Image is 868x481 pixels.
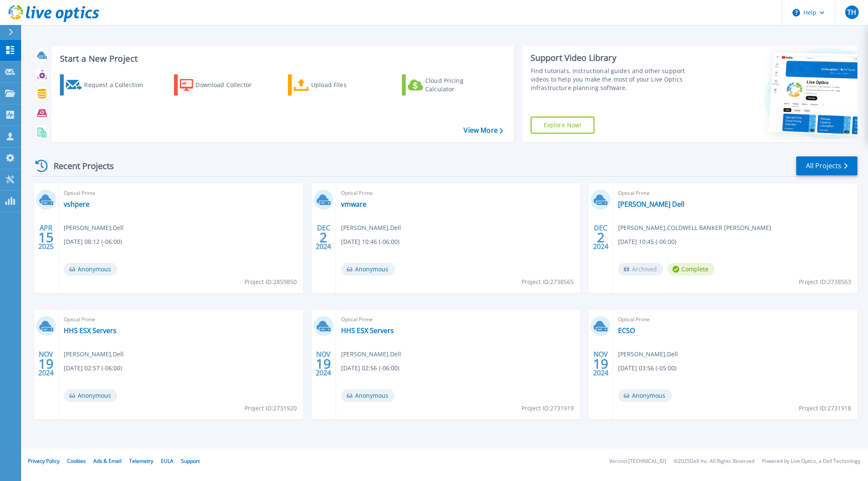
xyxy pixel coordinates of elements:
span: Anonymous [341,263,395,276]
span: [DATE] 10:46 (-06:00) [341,237,399,246]
div: Request a Collection [84,77,152,93]
span: 19 [38,360,54,367]
div: APR 2025 [38,222,54,253]
span: 2 [320,234,327,241]
div: DEC 2024 [593,222,609,253]
span: Optical Prime [341,189,575,198]
span: Optical Prime [64,189,298,198]
span: [DATE] 10:45 (-06:00) [618,237,676,246]
a: Ads & Email [93,457,122,465]
span: [PERSON_NAME] , Dell [618,350,678,359]
a: Privacy Policy [28,457,60,465]
span: Anonymous [64,389,117,402]
a: Request a Collection [60,74,154,96]
a: ECSO [618,326,635,335]
a: HHS ESX Servers [64,326,117,335]
a: vmware [341,200,366,208]
div: Upload Files [311,77,379,93]
div: Support Video Library [531,52,702,63]
span: Optical Prime [64,315,298,324]
span: [DATE] 02:57 (-06:00) [64,363,122,373]
span: Anonymous [341,389,395,402]
span: Anonymous [64,263,117,276]
span: Project ID: 2731919 [521,404,574,413]
span: [DATE] 02:56 (-06:00) [341,363,399,373]
span: Project ID: 2738563 [799,277,851,287]
div: Find tutorials, instructional guides and other support videos to help you make the most of your L... [531,67,702,92]
div: Cloud Pricing Calculator [425,77,493,93]
a: Cloud Pricing Calculator [402,74,496,96]
div: DEC 2024 [315,222,331,253]
a: EULA [161,457,174,465]
a: View More [464,126,503,134]
h3: Start a New Project [60,54,503,63]
span: 2 [597,234,605,241]
li: Version: [TECHNICAL_ID] [609,459,666,464]
a: HHS ESX Servers [341,326,394,335]
span: Project ID: 2738565 [521,277,574,287]
div: NOV 2024 [315,348,331,379]
a: vshpere [64,200,90,208]
div: Recent Projects [33,156,125,176]
a: [PERSON_NAME] Dell [618,200,684,208]
li: Powered by Live Optics, a Dell Technology [762,459,860,464]
span: 19 [316,360,331,367]
span: Project ID: 2731918 [799,404,851,413]
a: Upload Files [288,74,382,96]
span: Archived [618,263,663,276]
a: All Projects [796,156,857,175]
a: Download Collector [174,74,268,96]
a: Explore Now! [531,117,595,134]
span: Project ID: 2859850 [244,277,297,287]
span: Optical Prime [618,315,852,324]
div: NOV 2024 [38,348,54,379]
div: NOV 2024 [593,348,609,379]
span: 15 [38,234,54,241]
span: [PERSON_NAME] , Dell [341,350,401,359]
span: Complete [667,263,715,276]
a: Cookies [67,457,86,465]
span: Anonymous [618,389,672,402]
span: [PERSON_NAME] , Dell [341,223,401,232]
span: [PERSON_NAME] , Dell [64,350,124,359]
li: © 2025 Dell Inc. All Rights Reserved [674,459,754,464]
span: [DATE] 03:56 (-05:00) [618,363,676,373]
span: TH [847,9,856,16]
div: Download Collector [195,77,263,93]
span: Optical Prime [618,189,852,198]
span: 19 [593,360,608,367]
a: Telemetry [129,457,153,465]
span: [PERSON_NAME] , Dell [64,223,124,232]
span: Optical Prime [341,315,575,324]
span: Project ID: 2731920 [244,404,297,413]
span: [DATE] 08:12 (-06:00) [64,237,122,246]
a: Support [181,457,200,465]
span: [PERSON_NAME] , COLDWELL BANKER [PERSON_NAME] [618,223,771,232]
